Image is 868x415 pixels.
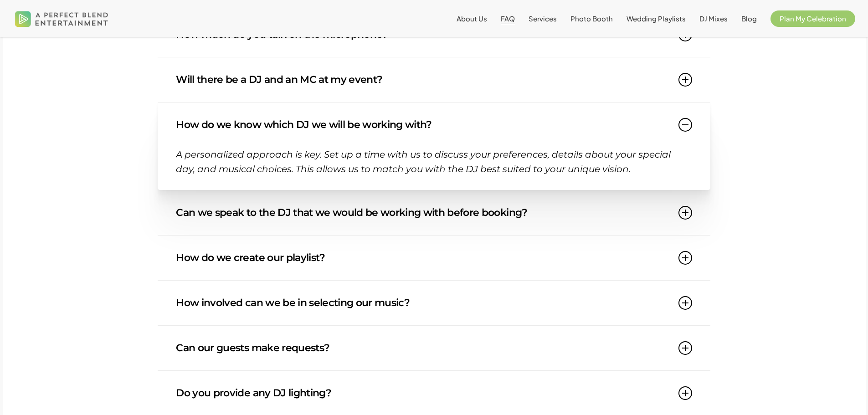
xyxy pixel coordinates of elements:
a: Plan My Celebration [770,15,855,22]
span: Plan My Celebration [780,14,846,23]
span: Photo Booth [570,14,613,23]
a: Will there be a DJ and an MC at my event? [176,57,692,102]
img: A Perfect Blend Entertainment [13,4,111,34]
a: How do we know which DJ we will be working with? [176,102,692,147]
span: Wedding Playlists [627,14,686,23]
a: Services [529,15,557,22]
span: A personalized approach is key. Set up a time with us to discuss your preferences, details about ... [176,149,671,174]
a: Photo Booth [570,15,613,22]
span: About Us [457,14,487,23]
a: About Us [457,15,487,22]
a: Wedding Playlists [627,15,686,22]
span: DJ Mixes [699,14,728,23]
a: How do we create our playlist? [176,236,692,280]
a: DJ Mixes [699,15,728,22]
a: How involved can we be in selecting our music? [176,281,692,325]
a: Can our guests make requests? [176,326,692,370]
span: Blog [741,14,757,23]
a: FAQ [501,15,515,22]
a: Blog [741,15,757,22]
span: FAQ [501,14,515,23]
a: Can we speak to the DJ that we would be working with before booking? [176,190,692,235]
span: Services [529,14,557,23]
